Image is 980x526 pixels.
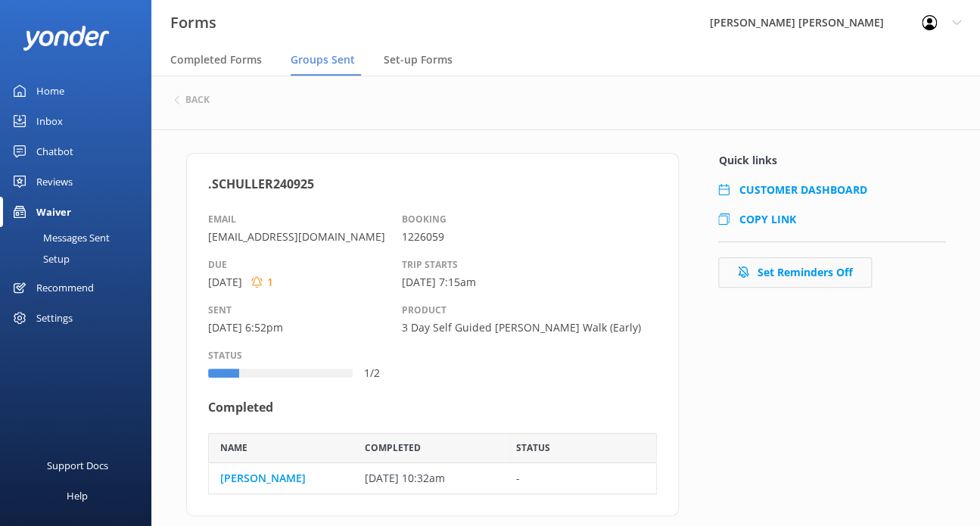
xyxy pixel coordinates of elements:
img: yonder-white-logo.png [23,26,110,51]
span: STATUS [208,349,242,362]
p: 1 [267,274,273,291]
h4: Completed [208,398,657,418]
div: - [505,463,656,493]
div: Chatbot [36,136,73,167]
h3: Forms [170,11,216,35]
p: [DATE] [208,274,242,291]
button: Set Reminders Off [718,257,872,288]
div: Reviews [36,167,73,197]
a: CUSTOMER DASHBOARD [739,182,866,197]
p: 1226059 [402,229,658,245]
span: Completed [365,440,421,455]
div: Help [67,481,88,511]
p: [DATE] 7:15am [402,274,658,291]
span: EMAIL [208,213,236,226]
div: Home [36,76,64,106]
div: Inbox [36,106,63,136]
p: 3 Day Self Guided [PERSON_NAME] Walk (Early) [402,319,658,336]
p: 1 / 2 [364,365,402,381]
h4: .SCHULLER240925 [208,175,657,195]
div: grid [208,463,657,493]
span: DUE [208,258,227,271]
div: Setup [9,248,70,269]
span: Status [516,440,550,455]
span: Completed Forms [170,52,262,67]
div: Recommend [36,272,94,303]
span: SENT [208,303,232,316]
p: [DATE] 6:52pm [208,319,402,336]
button: back [174,95,210,104]
span: BOOKING [402,213,446,226]
span: Name [220,440,247,455]
span: COPY LINK [739,212,795,226]
span: Set-up Forms [384,52,453,67]
h6: back [185,95,210,104]
a: Setup [9,248,151,269]
div: Support Docs [47,450,108,481]
div: Waiver [36,197,71,227]
span: PRODUCT [402,303,446,316]
span: TRIP STARTS [402,258,458,271]
div: Settings [36,303,73,333]
p: [EMAIL_ADDRESS][DOMAIN_NAME] [208,229,402,245]
h4: Quick links [718,153,945,167]
a: Messages Sent [9,227,151,248]
span: Groups Sent [291,52,355,67]
a: [PERSON_NAME] [220,470,306,487]
div: 10-Sep 25 10:32am [353,463,505,493]
div: Messages Sent [9,227,110,248]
